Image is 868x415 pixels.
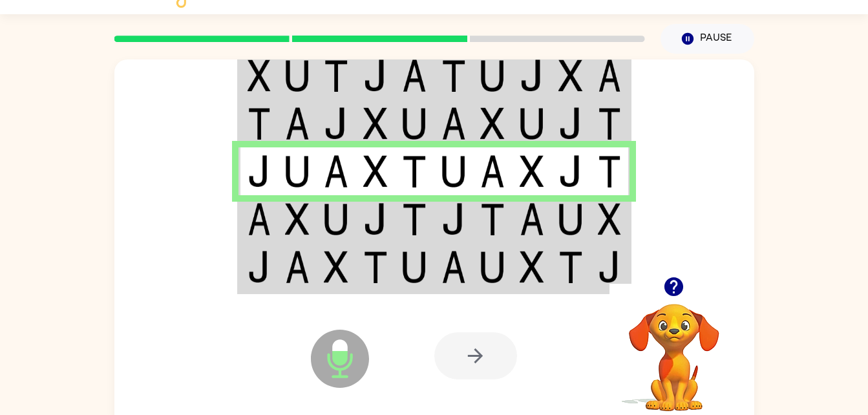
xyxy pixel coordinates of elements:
[441,59,466,92] img: t
[598,59,621,92] img: a
[480,155,505,187] img: a
[441,107,466,140] img: a
[363,203,388,235] img: j
[248,203,271,235] img: a
[598,155,621,187] img: t
[248,59,271,92] img: x
[324,59,348,92] img: t
[520,155,544,187] img: x
[363,107,388,140] img: x
[363,155,388,187] img: x
[520,107,544,140] img: u
[598,107,621,140] img: t
[402,59,427,92] img: a
[324,203,348,235] img: u
[520,203,544,235] img: a
[285,251,310,283] img: a
[661,24,754,54] button: Pause
[285,155,310,187] img: u
[402,107,427,140] img: u
[598,251,621,283] img: j
[480,59,505,92] img: u
[248,155,271,187] img: j
[324,155,348,187] img: a
[520,59,544,92] img: j
[363,59,388,92] img: j
[324,107,348,140] img: j
[558,107,583,140] img: j
[285,203,310,235] img: x
[402,203,427,235] img: t
[363,251,388,283] img: t
[441,203,466,235] img: j
[558,251,583,283] img: t
[402,155,427,187] img: t
[248,251,271,283] img: j
[558,203,583,235] img: u
[558,59,583,92] img: x
[480,203,505,235] img: t
[598,203,621,235] img: x
[248,107,271,140] img: t
[285,59,310,92] img: u
[402,251,427,283] img: u
[480,107,505,140] img: x
[285,107,310,140] img: a
[609,284,739,413] video: Your browser must support playing .mp4 files to use Literably. Please try using another browser.
[441,251,466,283] img: a
[480,251,505,283] img: u
[558,155,583,187] img: j
[324,251,348,283] img: x
[441,155,466,187] img: u
[520,251,544,283] img: x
